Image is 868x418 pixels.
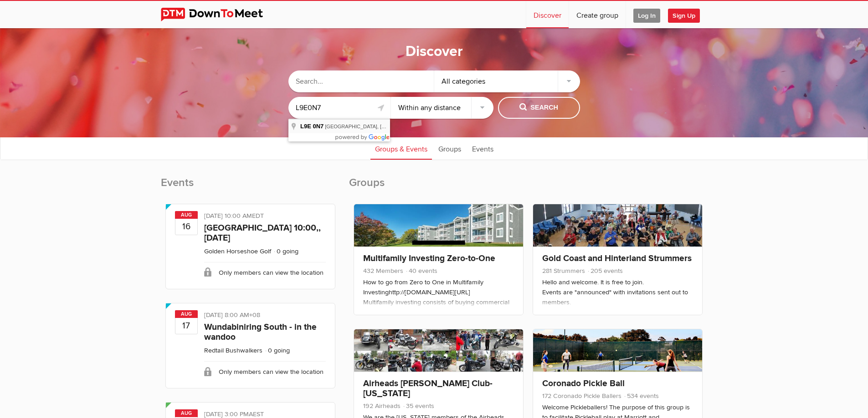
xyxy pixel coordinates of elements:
span: 534 events [623,392,659,400]
div: Only members can view the location [204,361,326,382]
button: Search [498,97,580,119]
span: 432 Members [363,267,403,275]
h1: Discover [406,42,463,61]
a: Redtail Bushwalkers [204,347,262,354]
a: Create group [569,1,626,28]
a: Log In [626,1,668,28]
a: Groups [434,137,466,160]
span: Aug [175,310,198,318]
span: America/Toronto [252,212,264,220]
b: 16 [175,218,197,235]
span: Etc/GMT-8 [249,311,260,319]
span: 192 Airheads [363,402,401,410]
span: 172 Coronado Pickle Ballers [542,392,621,400]
h2: Groups [349,176,708,199]
a: Sign Up [668,1,707,28]
span: 40 events [405,267,437,275]
a: Discover [526,1,569,28]
span: 205 events [587,267,623,275]
div: [DATE] 8:00 AM [204,310,326,322]
span: 281 Strummers [542,267,585,275]
a: [GEOGRAPHIC_DATA] 10:00,, [DATE] [204,222,321,243]
input: Location or ZIP-Code [288,97,391,119]
div: [DATE] 10:00 AM [204,211,326,223]
span: L9E 0N7 [300,123,324,130]
div: Only members can view the location [204,262,326,282]
a: Golden Horseshoe Golf [204,247,271,255]
li: 0 going [273,247,298,255]
span: Log In [633,9,660,23]
h2: Events [161,176,340,199]
b: 17 [175,317,197,334]
a: Coronado Pickle Ball [542,378,625,389]
a: Airheads [PERSON_NAME] Club-[US_STATE] [363,378,493,399]
a: Events [467,137,498,160]
span: Sign Up [668,9,700,23]
li: 0 going [264,347,290,354]
span: Search [519,103,558,113]
a: Multifamily Investing Zero-to-One [363,253,495,264]
span: 35 events [402,402,434,410]
span: Aug [175,211,198,219]
a: Gold Coast and Hinterland Strummers [542,253,692,264]
div: All categories [434,71,580,92]
a: Groups & Events [370,137,432,160]
span: Aug [175,409,198,417]
input: Search... [288,71,434,92]
span: Australia/Sydney [249,410,264,418]
img: DownToMeet [161,8,277,21]
a: Wundabiniring South - in the wandoo [204,322,317,342]
span: [GEOGRAPHIC_DATA], [GEOGRAPHIC_DATA], [GEOGRAPHIC_DATA] [325,124,487,129]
